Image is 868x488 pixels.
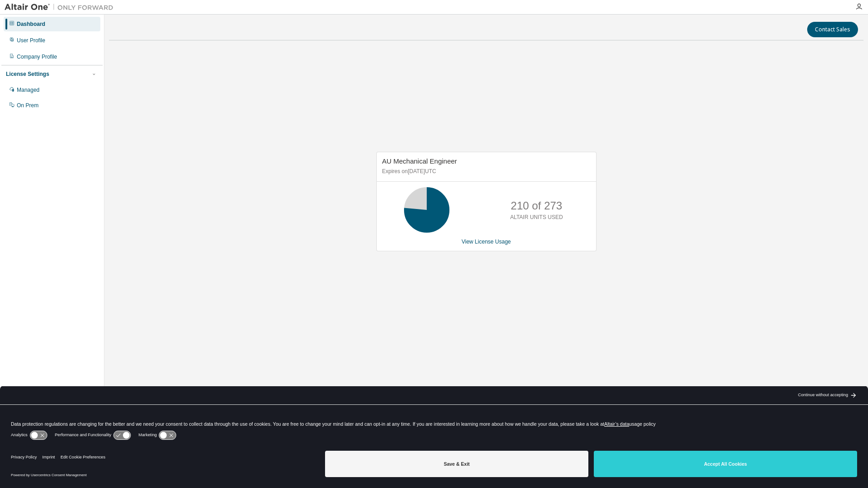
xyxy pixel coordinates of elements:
div: User Profile [17,37,45,44]
div: Managed [17,86,39,94]
p: Expires on [DATE] UTC [382,168,588,175]
div: Company Profile [17,53,57,60]
p: 210 of 273 [511,198,562,214]
img: Altair One [5,3,118,12]
button: Contact Sales [807,22,858,37]
div: On Prem [17,102,39,109]
div: Dashboard [17,20,45,28]
a: View License Usage [462,239,511,245]
div: License Settings [6,70,49,78]
span: AU Mechanical Engineer [382,157,457,165]
p: ALTAIR UNITS USED [510,214,563,221]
